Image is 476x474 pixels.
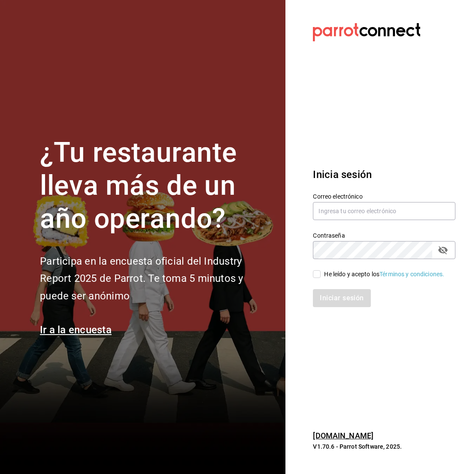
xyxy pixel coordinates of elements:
h1: ¿Tu restaurante lleva más de un año operando? [40,136,272,235]
button: passwordField [436,243,450,257]
h3: Inicia sesión [313,167,455,182]
input: Ingresa tu correo electrónico [313,202,455,220]
a: Términos y condiciones. [379,271,444,278]
div: He leído y acepto los [324,270,444,279]
a: Ir a la encuesta [40,324,112,336]
h2: Participa en la encuesta oficial del Industry Report 2025 de Parrot. Te toma 5 minutos y puede se... [40,253,272,305]
p: V1.70.6 - Parrot Software, 2025. [313,442,455,451]
label: Contraseña [313,232,455,239]
a: [DOMAIN_NAME] [313,431,373,440]
label: Correo electrónico [313,193,455,199]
